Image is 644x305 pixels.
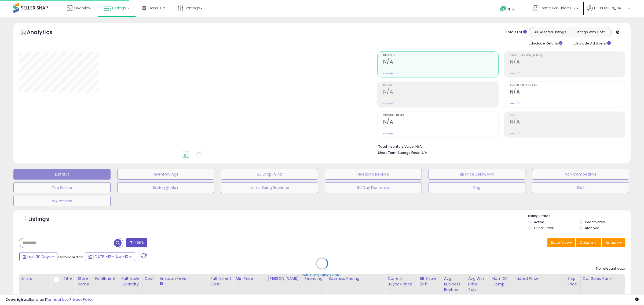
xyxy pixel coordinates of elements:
[506,30,527,35] div: Totals For
[532,182,629,193] button: De2
[510,72,520,75] small: Prev: N/A
[496,1,524,17] a: Help
[148,5,165,11] span: DataHub
[570,29,610,36] button: Listings With Cost
[525,40,569,46] div: Include Returns
[569,40,619,46] div: Include Ad Spend
[378,144,415,149] b: Total Inventory Value:
[221,182,318,193] button: Items Being Repriced
[383,132,394,135] small: Prev: N/A
[74,5,91,11] span: Overview
[587,5,630,17] a: Hi [PERSON_NAME]
[429,182,526,193] button: Reg
[13,169,111,180] button: Default
[510,119,625,126] h2: N/A
[378,143,621,149] li: N/A
[383,54,498,57] span: Revenue
[13,182,111,193] button: Top Sellers
[383,84,498,87] span: Profit
[421,150,427,155] span: N/A
[510,89,625,96] h2: N/A
[13,196,111,206] button: W/Returns
[383,72,394,75] small: Prev: N/A
[510,84,625,87] span: Avg. Buybox Share
[530,29,570,36] button: All Selected Listings
[383,114,498,117] span: Ordered Items
[510,132,520,135] small: Prev: N/A
[510,54,625,57] span: Profit [PERSON_NAME]
[117,169,214,180] button: Inventory Age
[383,102,394,105] small: Prev: N/A
[532,169,629,180] button: Non Competitive
[378,150,420,155] b: Short Term Storage Fees:
[325,182,422,193] button: 30 Day Decrease
[510,59,625,66] h2: N/A
[383,119,498,126] h2: N/A
[507,7,514,12] span: Help
[594,5,626,11] span: Hi [PERSON_NAME]
[302,273,342,278] div: Retrieving listings data..
[112,5,126,11] span: Listings
[383,59,498,66] h2: N/A
[500,5,507,12] i: Get Help
[117,182,214,193] button: Selling @ Max
[325,169,422,180] button: Needs to Reprice
[5,297,25,302] strong: Copyright
[5,297,93,302] div: seller snap | |
[510,114,625,117] span: ROI
[429,169,526,180] button: BB Price Below Min
[27,28,63,37] h5: Analytics
[221,169,318,180] button: BB Drop in 7d
[383,89,498,96] h2: N/A
[540,5,575,11] span: Trade Evolution US
[510,102,520,105] small: Prev: N/A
